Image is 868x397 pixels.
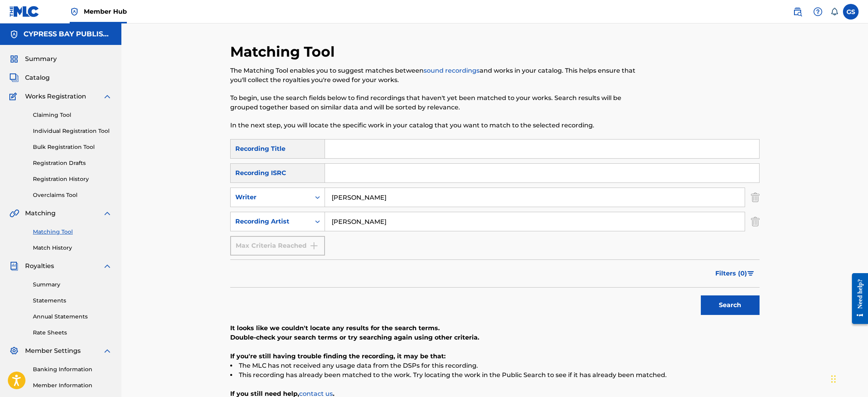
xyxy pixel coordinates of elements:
[33,159,112,167] a: Registration Drafts
[810,4,826,20] div: Help
[9,54,19,64] img: Summary
[424,67,480,74] a: sound recordings
[846,267,868,330] iframe: Resource Center
[33,127,112,135] a: Individual Registration Tool
[711,264,760,283] button: Filters (0)
[103,92,112,101] img: expand
[747,271,754,276] img: filter
[9,6,40,17] img: MLC Logo
[843,4,859,20] div: User Menu
[33,228,112,236] a: Matching Tool
[33,191,112,199] a: Overclaims Tool
[103,209,112,218] img: expand
[33,297,112,305] a: Statements
[33,365,112,374] a: Banking Information
[829,359,868,397] iframe: Chat Widget
[25,92,86,101] span: Works Registration
[103,261,112,271] img: expand
[751,212,760,231] img: Delete Criterion
[25,73,50,82] span: Catalog
[9,209,19,218] img: Matching
[230,139,760,319] form: Search Form
[25,209,56,218] span: Matching
[793,7,802,16] img: search
[230,324,760,333] p: It looks like we couldn't locate any results for the search terms.
[84,7,127,16] span: Member Hub
[230,93,638,112] p: To begin, use the search fields below to find recordings that haven't yet been matched to your wo...
[230,43,339,61] h2: Matching Tool
[813,7,823,16] img: help
[9,54,57,64] a: SummarySummary
[33,281,112,289] a: Summary
[70,7,79,16] img: Top Rightsholder
[230,121,638,130] p: In the next step, you will locate the specific work in your catalog that you want to match to the...
[33,143,112,151] a: Bulk Registration Tool
[25,261,54,271] span: Royalties
[33,381,112,390] a: Member Information
[9,73,19,82] img: Catalog
[235,217,306,226] div: Recording Artist
[230,361,760,370] li: The MLC has not received any usage data from the DSPs for this recording.
[831,367,836,391] div: Drag
[9,30,19,39] img: Accounts
[235,193,306,202] div: Writer
[230,370,760,380] li: This recording has already been matched to the work. Try locating the work in the Public Search t...
[33,244,112,252] a: Match History
[230,333,760,342] p: Double-check your search terms or try searching again using other criteria.
[33,111,112,119] a: Claiming Tool
[33,175,112,183] a: Registration History
[23,30,112,39] h5: CYPRESS BAY PUBLISHING
[9,346,19,356] img: Member Settings
[230,66,638,85] p: The Matching Tool enables you to suggest matches between and works in your catalog. This helps en...
[715,269,747,278] span: Filters ( 0 )
[9,73,50,82] a: CatalogCatalog
[103,346,112,356] img: expand
[701,295,760,315] button: Search
[33,313,112,321] a: Annual Statements
[9,92,20,101] img: Works Registration
[25,346,81,356] span: Member Settings
[9,261,19,271] img: Royalties
[33,329,112,337] a: Rate Sheets
[751,188,760,207] img: Delete Criterion
[25,54,57,64] span: Summary
[230,352,760,361] p: If you're still having trouble finding the recording, it may be that:
[830,8,838,16] div: Notifications
[790,4,805,20] a: Public Search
